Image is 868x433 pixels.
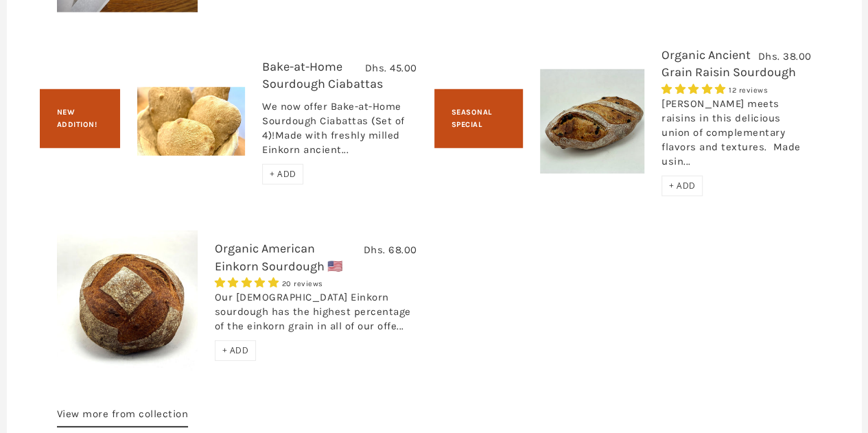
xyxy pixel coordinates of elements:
[270,168,296,180] span: + ADD
[434,89,523,148] div: Seasonal Special
[365,62,417,74] span: Dhs. 45.00
[661,47,796,80] a: Organic Ancient Grain Raisin Sourdough
[57,231,198,371] img: Organic American Einkorn Sourdough 🇺🇸
[215,277,282,289] span: 4.95 stars
[137,87,245,156] img: Bake-at-Home Sourdough Ciabattas
[364,244,417,256] span: Dhs. 68.00
[262,59,383,91] a: Bake-at-Home Sourdough Ciabattas
[661,83,729,95] span: 5.00 stars
[262,164,304,185] div: + ADD
[282,279,323,288] span: 20 reviews
[40,89,121,148] div: New Addition!
[729,86,768,95] span: 12 reviews
[57,406,189,428] a: View more from collection
[215,241,342,273] a: Organic American Einkorn Sourdough 🇺🇸
[758,50,812,62] span: Dhs. 38.00
[540,69,644,174] img: Organic Ancient Grain Raisin Sourdough
[262,100,417,164] div: We now offer Bake-at-Home Sourdough Ciabattas (Set of 4)!Made with freshly milled Einkorn ancient...
[222,344,249,356] span: + ADD
[661,176,703,196] div: + ADD
[669,180,696,191] span: + ADD
[661,97,812,176] div: [PERSON_NAME] meets raisins in this delicious union of complementary flavors and textures. Made u...
[215,340,257,361] div: + ADD
[215,290,417,340] div: Our [DEMOGRAPHIC_DATA] Einkorn sourdough has the highest percentage of the einkorn grain in all o...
